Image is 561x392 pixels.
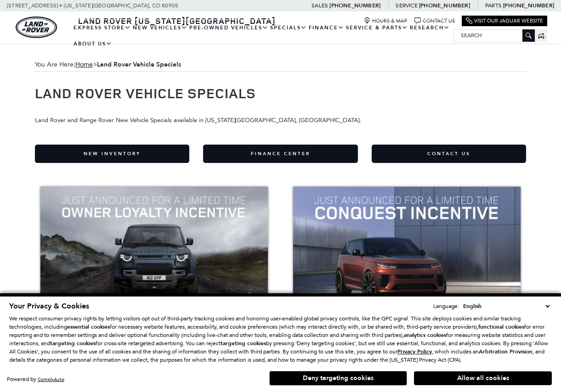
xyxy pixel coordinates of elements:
[503,2,554,9] a: [PHONE_NUMBER]
[35,58,527,72] span: You Are Here:
[221,340,266,347] strong: targeting cookies
[466,17,543,24] a: Visit Our Jaguar Website
[7,376,64,382] div: Powered by
[35,85,527,101] h1: Land Rover Vehicle Specials
[97,60,181,69] strong: Land Rover Vehicle Specials
[372,145,527,163] a: Contact Us
[73,15,281,26] a: Land Rover [US_STATE][GEOGRAPHIC_DATA]
[269,20,308,36] a: Specials
[40,187,268,314] img: Owner Loyalty Up To $4,000
[293,187,521,314] img: Conquest Incentive Up To $3,000
[404,331,446,339] strong: analytics cookies
[203,145,358,163] a: Finance Center
[396,2,417,9] span: Service
[75,61,181,68] span: >
[414,17,455,24] a: Contact Us
[478,323,524,330] strong: functional cookies
[414,371,552,385] button: Allow all cookies
[67,323,110,330] strong: essential cookies
[479,348,533,355] strong: Arbitration Provision
[73,20,453,52] nav: Main Navigation
[397,348,432,355] a: Privacy Policy
[409,20,451,36] a: Research
[188,20,269,36] a: Pre-Owned Vehicles
[73,20,132,36] a: EXPRESS STORE
[35,58,527,72] div: Breadcrumbs
[9,301,89,311] span: Your Privacy & Cookies
[35,105,527,125] p: Land Rover and Range Rover New Vehicle Specials available in [US_STATE][GEOGRAPHIC_DATA], [GEOGRA...
[73,36,113,52] a: About Us
[485,2,502,9] span: Parts
[16,17,57,38] img: Land Rover
[454,30,534,41] input: Search
[364,17,408,24] a: Hours & Map
[16,17,57,38] a: land-rover
[35,145,190,163] a: New Inventory
[329,2,380,9] a: [PHONE_NUMBER]
[75,61,93,68] a: Home
[132,20,188,36] a: New Vehicles
[269,371,407,386] button: Deny targeting cookies
[397,348,432,355] u: Privacy Policy
[312,2,328,9] span: Sales
[7,2,178,9] a: [STREET_ADDRESS] • [US_STATE][GEOGRAPHIC_DATA], CO 80905
[308,20,345,36] a: Finance
[78,15,276,26] span: Land Rover [US_STATE][GEOGRAPHIC_DATA]
[419,2,470,9] a: [PHONE_NUMBER]
[461,302,552,311] select: Language Select
[50,340,96,347] strong: targeting cookies
[433,303,459,309] div: Language:
[38,376,64,382] a: ComplyAuto
[9,314,552,364] p: We respect consumer privacy rights by letting visitors opt out of third-party tracking cookies an...
[345,20,409,36] a: Service & Parts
